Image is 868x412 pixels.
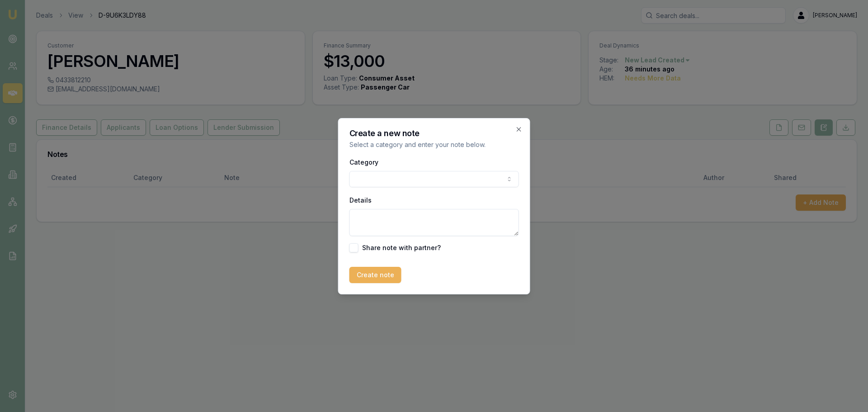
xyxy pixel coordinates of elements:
[349,267,401,283] button: Create note
[349,158,378,166] label: Category
[349,129,519,137] h2: Create a new note
[362,245,441,251] label: Share note with partner?
[349,196,372,204] label: Details
[349,140,519,149] p: Select a category and enter your note below.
